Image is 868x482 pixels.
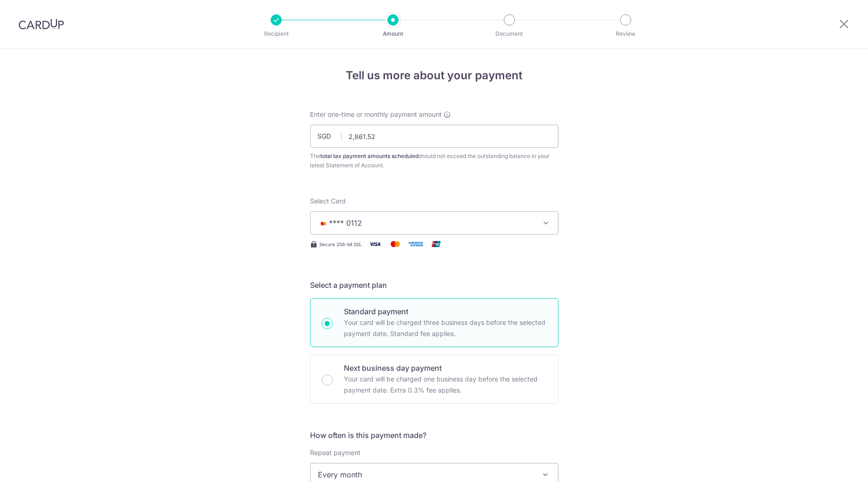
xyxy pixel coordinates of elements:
[310,152,558,170] div: The should not exceed the outstanding balance in your latest Statement of Account.
[359,29,427,38] p: Amount
[386,238,405,250] img: Mastercard
[310,125,558,148] input: 0.00
[310,448,361,457] label: Repeat payment
[344,374,547,396] p: Your card will be charged one business day before the selected payment date. Extra 0.3% fee applies.
[427,238,445,250] img: Union Pay
[344,362,547,374] p: Next business day payment
[319,241,362,248] span: Secure 256-bit SSL
[242,29,310,38] p: Recipient
[344,317,547,339] p: Your card will be charged three business days before the selected payment date. Standard fee appl...
[344,306,547,317] p: Standard payment
[310,430,558,441] h5: How often is this payment made?
[366,238,384,250] img: Visa
[320,152,418,159] b: total tax payment amounts scheduled
[310,67,558,84] h4: Tell us more about your payment
[310,197,346,205] span: translation missing: en.payables.payment_networks.credit_card.summary.labels.select_card
[317,132,342,141] span: SGD
[475,29,544,38] p: Document
[406,238,425,250] img: American Express
[808,454,859,477] iframe: Opens a widget where you can find more information
[310,279,558,291] h5: Select a payment plan
[318,220,329,227] img: MASTERCARD
[310,110,442,119] span: Enter one-time or monthly payment amount
[591,29,660,38] p: Review
[19,19,64,30] img: CardUp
